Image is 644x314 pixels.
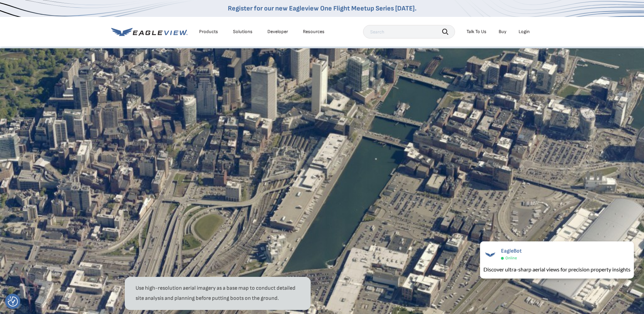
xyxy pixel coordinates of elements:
div: Solutions [233,29,253,35]
div: Resources [303,29,325,35]
p: Use high-resolution aerial imagery as a base map to conduct detailed site analysis and planning b... [136,283,300,304]
input: Search [363,25,455,38]
div: Discover ultra-sharp aerial views for precision property insights [483,265,630,273]
div: Talk To Us [467,29,486,35]
button: Consent Preferences [8,296,18,307]
div: Login [519,29,530,35]
a: Buy [499,29,506,35]
span: Online [505,256,517,261]
span: EagleBot [501,248,522,254]
div: Products [199,29,218,35]
a: Register for our new Eagleview One Flight Meetup Series [DATE]. [228,4,416,12]
img: EagleBot [483,248,497,261]
img: Revisit consent button [8,296,18,307]
a: Developer [267,29,288,35]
